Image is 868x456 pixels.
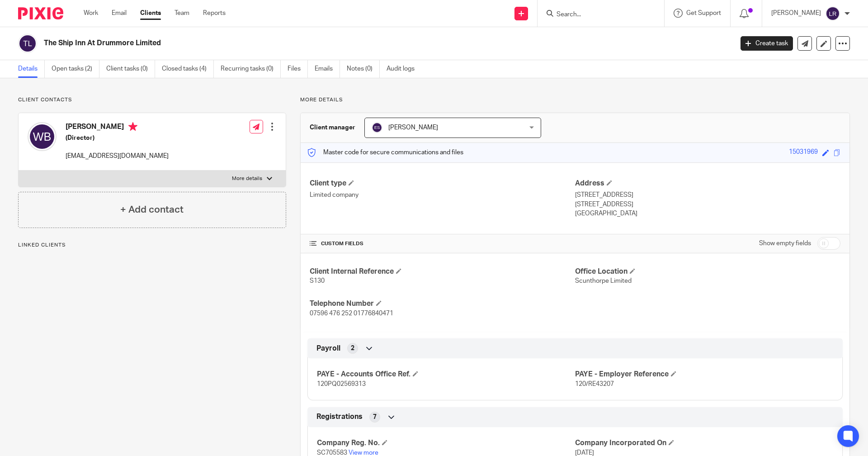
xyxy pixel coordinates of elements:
[317,381,366,387] span: 120PQ02569313
[310,310,393,317] span: 07596 476 252 01776840471
[686,10,721,16] span: Get Support
[575,450,594,456] span: [DATE]
[575,200,840,209] p: [STREET_ADDRESS]
[347,60,380,78] a: Notes (0)
[66,152,169,161] p: [EMAIL_ADDRESS][DOMAIN_NAME]
[575,190,840,199] p: [STREET_ADDRESS]
[18,96,286,104] p: Client contacts
[575,179,840,188] h4: Address
[575,438,833,448] h4: Company Incorporated On
[28,122,57,151] img: svg%3E
[307,148,463,157] p: Master code for secure communications and files
[315,60,340,78] a: Emails
[310,267,575,276] h4: Client Internal Reference
[18,60,45,78] a: Details
[120,203,184,217] h4: + Add contact
[556,11,637,19] input: Search
[373,413,377,422] span: 7
[221,60,281,78] a: Recurring tasks (0)
[316,344,340,353] span: Payroll
[388,124,438,131] span: [PERSON_NAME]
[310,278,325,284] span: S130
[317,450,347,456] span: SC705583
[203,9,226,18] a: Reports
[771,9,821,18] p: [PERSON_NAME]
[18,7,63,19] img: Pixie
[106,60,155,78] a: Client tasks (0)
[18,34,37,53] img: svg%3E
[44,38,590,48] h2: The Ship Inn At Drummore Limited
[310,299,575,309] h4: Telephone Number
[128,122,137,131] i: Primary
[387,60,421,78] a: Audit logs
[741,36,793,51] a: Create task
[52,60,99,78] a: Open tasks (2)
[372,122,382,133] img: svg%3E
[310,179,575,188] h4: Client type
[575,278,632,284] span: Scunthorpe Limited
[351,344,354,353] span: 2
[575,381,614,387] span: 120/RE43207
[288,60,308,78] a: Files
[317,438,575,448] h4: Company Reg. No.
[575,370,833,379] h4: PAYE - Employer Reference
[349,450,378,456] a: View more
[575,209,840,218] p: [GEOGRAPHIC_DATA]
[826,6,840,21] img: svg%3E
[175,9,189,18] a: Team
[232,175,262,182] p: More details
[789,147,818,158] div: 15031969
[18,242,286,249] p: Linked clients
[317,370,575,379] h4: PAYE - Accounts Office Ref.
[162,60,214,78] a: Closed tasks (4)
[316,412,363,422] span: Registrations
[66,133,169,142] h5: (Director)
[66,122,169,133] h4: [PERSON_NAME]
[759,239,811,248] label: Show empty fields
[310,190,575,199] p: Limited company
[310,240,575,247] h4: CUSTOM FIELDS
[112,9,127,18] a: Email
[84,9,98,18] a: Work
[310,123,355,132] h3: Client manager
[575,267,840,276] h4: Office Location
[300,96,850,104] p: More details
[140,9,161,18] a: Clients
